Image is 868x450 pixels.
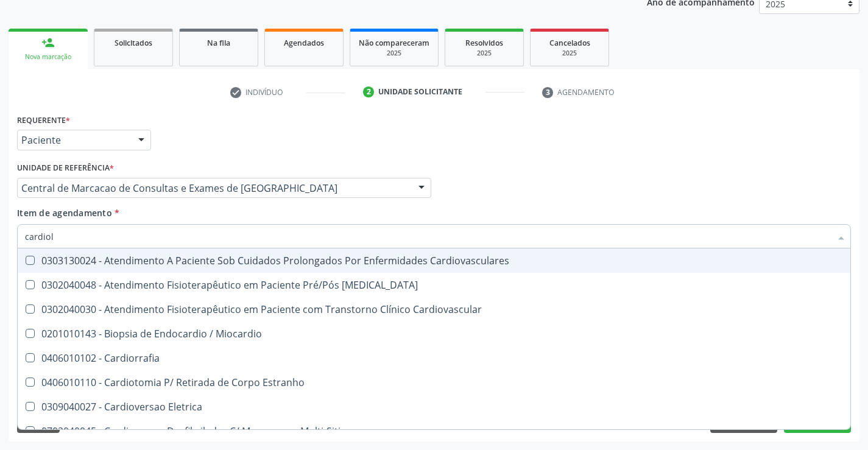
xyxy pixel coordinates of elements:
div: 0309040027 - Cardioversao Eletrica [25,402,843,412]
input: Buscar por procedimentos [25,224,831,248]
label: Unidade de referência [17,159,114,178]
div: 2 [363,86,374,97]
div: 0303130024 - Atendimento A Paciente Sob Cuidados Prolongados Por Enfermidades Cardiovasculares [25,256,843,265]
span: Item de agendamento [17,207,112,219]
div: 2025 [359,49,429,58]
div: Unidade solicitante [378,86,462,97]
div: 0702040045 - Cardioversor Desfibrilador C/ Marcapasso Multi-Sitio [25,426,843,436]
span: Não compareceram [359,38,429,48]
div: 2025 [539,49,600,58]
span: Agendados [284,38,324,48]
span: Cancelados [549,38,590,48]
span: Solicitados [115,38,152,48]
span: Na fila [207,38,230,48]
div: 0201010143 - Biopsia de Endocardio / Miocardio [25,329,843,339]
span: Central de Marcacao de Consultas e Exames de [GEOGRAPHIC_DATA] [21,182,406,194]
label: Requerente [17,111,70,130]
div: person_add [41,36,55,49]
div: 0406010102 - Cardiorrafia [25,353,843,363]
div: 0406010110 - Cardiotomia P/ Retirada de Corpo Estranho [25,378,843,387]
span: Resolvidos [465,38,503,48]
div: 2025 [454,49,515,58]
div: 0302040030 - Atendimento Fisioterapêutico em Paciente com Transtorno Clínico Cardiovascular [25,304,843,314]
div: Nova marcação [17,52,79,62]
span: Paciente [21,134,126,146]
div: 0302040048 - Atendimento Fisioterapêutico em Paciente Pré/Pós [MEDICAL_DATA] [25,280,843,290]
